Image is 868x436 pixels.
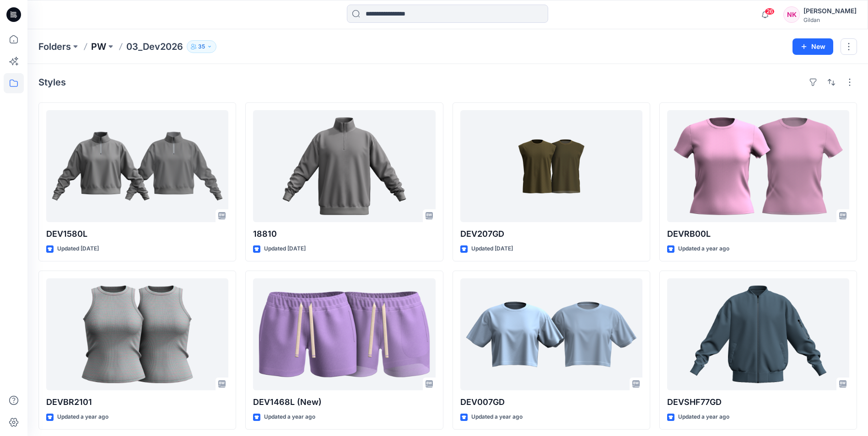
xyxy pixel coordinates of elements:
[253,228,435,240] p: 18810
[264,412,315,422] p: Updated a year ago
[46,278,228,390] a: DEVBR2101
[793,38,833,55] button: New
[667,278,849,390] a: DEVSHF77GD
[667,110,849,222] a: DEVRB00L
[264,244,306,254] p: Updated [DATE]
[253,110,435,222] a: 18810
[471,244,513,254] p: Updated [DATE]
[57,244,99,254] p: Updated [DATE]
[803,16,857,23] div: Gildan
[803,5,857,16] div: [PERSON_NAME]
[57,412,108,422] p: Updated a year ago
[667,228,849,240] p: DEVRB00L
[471,412,523,422] p: Updated a year ago
[46,396,228,409] p: DEVBR2101
[667,396,849,409] p: DEVSHF77GD
[253,396,435,409] p: DEV1468L (New)
[91,40,106,53] a: PW
[678,244,729,254] p: Updated a year ago
[38,40,71,53] a: Folders
[187,40,216,53] button: 35
[765,8,775,15] span: 26
[460,278,642,390] a: DEV007GD
[198,42,205,52] p: 35
[38,77,66,88] h4: Styles
[460,228,642,240] p: DEV207GD
[253,278,435,390] a: DEV1468L (New)
[126,40,183,53] p: 03_Dev2026
[46,110,228,222] a: DEV1580L
[678,412,729,422] p: Updated a year ago
[460,110,642,222] a: DEV207GD
[460,396,642,409] p: DEV007GD
[783,6,800,23] div: NK
[46,228,228,240] p: DEV1580L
